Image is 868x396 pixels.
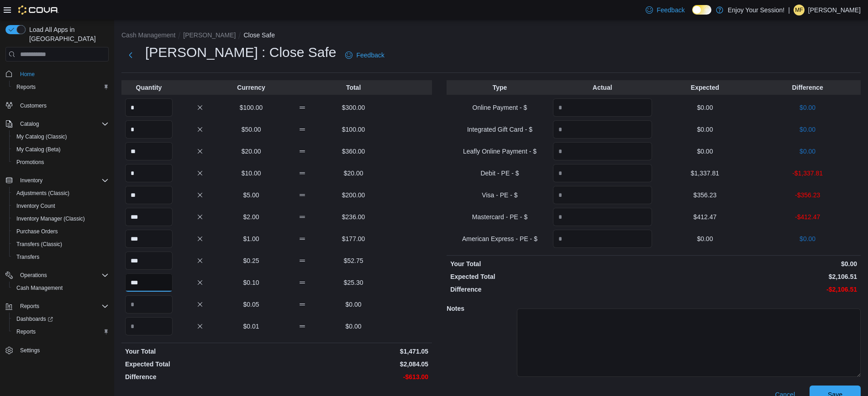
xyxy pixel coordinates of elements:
[16,345,43,356] a: Settings
[125,273,173,292] input: Quantity
[758,83,857,92] p: Difference
[16,284,63,292] span: Cash Management
[13,213,109,224] span: Inventory Manager (Classic)
[330,169,377,178] p: $20.00
[553,98,652,117] input: Quantity
[450,285,652,294] p: Difference
[450,169,549,178] p: Debit - PE - $
[227,147,275,156] p: $20.00
[728,5,785,15] p: Enjoy Your Session!
[553,230,652,248] input: Quantity
[20,272,47,279] span: Operations
[13,188,109,199] span: Adjustments (Classic)
[16,159,44,166] span: Promotions
[13,201,59,211] a: Inventory Count
[16,345,109,356] span: Settings
[13,283,109,293] span: Cash Management
[657,5,684,15] span: Feedback
[656,147,755,156] p: $0.00
[279,360,428,369] p: $2,084.05
[330,190,377,200] p: $200.00
[9,313,112,325] a: Dashboards
[330,212,377,221] p: $236.00
[20,303,39,310] span: Reports
[145,43,336,62] h1: [PERSON_NAME] : Close Safe
[656,169,755,178] p: $1,337.81
[330,103,377,112] p: $300.00
[16,270,51,281] button: Operations
[2,118,112,130] button: Catalog
[227,125,275,134] p: $50.00
[758,169,857,178] p: -$1,337.81
[330,147,377,156] p: $360.00
[13,131,71,142] a: My Catalog (Classic)
[758,190,857,200] p: -$356.23
[553,208,652,226] input: Quantity
[330,256,377,265] p: $52.75
[227,103,275,112] p: $100.00
[450,147,549,156] p: Leafly Online Payment - $
[227,256,275,265] p: $0.25
[2,67,112,80] button: Home
[2,174,112,187] button: Inventory
[125,295,173,314] input: Quantity
[125,164,173,182] input: Quantity
[16,215,85,222] span: Inventory Manager (Classic)
[16,69,38,80] a: Home
[447,299,515,318] h5: Notes
[125,98,173,117] input: Quantity
[330,278,377,287] p: $25.30
[16,301,43,312] button: Reports
[16,100,109,111] span: Customers
[16,146,61,153] span: My Catalog (Beta)
[16,270,109,281] span: Operations
[227,212,275,221] p: $2.00
[16,118,42,129] button: Catalog
[9,130,112,143] button: My Catalog (Classic)
[330,125,377,134] p: $100.00
[16,301,109,312] span: Reports
[13,239,109,250] span: Transfers (Classic)
[342,46,388,64] a: Feedback
[16,68,109,79] span: Home
[9,325,112,338] button: Reports
[656,125,755,134] p: $0.00
[13,188,73,199] a: Adjustments (Classic)
[9,225,112,238] button: Purchase Orders
[227,278,275,287] p: $0.10
[16,228,58,235] span: Purchase Orders
[125,360,275,369] p: Expected Total
[9,251,112,263] button: Transfers
[125,317,173,335] input: Quantity
[642,1,688,19] a: Feedback
[125,83,173,92] p: Quantity
[13,326,39,337] a: Reports
[330,234,377,243] p: $177.00
[26,25,109,43] span: Load All Apps in [GEOGRAPHIC_DATA]
[243,31,274,39] button: Close Safe
[356,51,384,60] span: Feedback
[450,103,549,112] p: Online Payment - $
[450,234,549,243] p: American Express - PE - $
[125,230,173,248] input: Quantity
[9,212,112,225] button: Inventory Manager (Classic)
[450,259,652,268] p: Your Total
[9,238,112,251] button: Transfers (Classic)
[2,300,112,313] button: Reports
[9,282,112,294] button: Cash Management
[656,285,857,294] p: -$2,106.51
[16,175,109,186] span: Inventory
[758,125,857,134] p: $0.00
[16,190,69,197] span: Adjustments (Classic)
[656,259,857,268] p: $0.00
[20,120,39,128] span: Catalog
[13,144,64,155] a: My Catalog (Beta)
[20,102,47,109] span: Customers
[13,226,109,237] span: Purchase Orders
[656,190,755,200] p: $356.23
[758,103,857,112] p: $0.00
[16,118,109,129] span: Catalog
[13,131,109,142] span: My Catalog (Classic)
[20,177,42,184] span: Inventory
[16,83,36,91] span: Reports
